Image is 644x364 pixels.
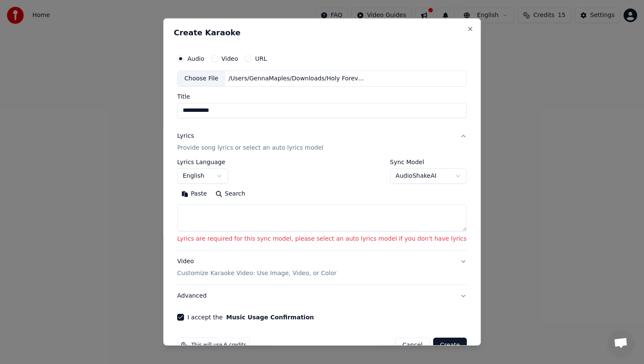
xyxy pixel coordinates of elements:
p: Customize Karaoke Video: Use Image, Video, or Color [177,269,336,278]
button: Advanced [177,285,467,307]
label: Title [177,94,467,100]
div: Choose File [178,71,225,86]
div: Lyrics [177,132,194,140]
span: This will use 6 credits [191,342,246,349]
button: Paste [177,187,211,201]
label: URL [255,56,267,62]
p: Lyrics are required for this sync model, please select an auto lyrics model if you don't have lyrics [177,235,467,243]
button: LyricsProvide song lyrics or select an auto lyrics model [177,125,467,159]
label: I accept the [187,314,314,320]
label: Lyrics Language [177,159,228,165]
label: Audio [187,56,204,62]
button: Create [433,338,467,353]
div: Video [177,257,336,278]
h2: Create Karaoke [174,29,470,37]
button: I accept the [226,314,314,320]
div: /Users/GennaMaples/Downloads/Holy Forever - Bethel Music, [PERSON_NAME].m4a [225,74,370,83]
div: LyricsProvide song lyrics or select an auto lyrics model [177,159,467,250]
button: VideoCustomize Karaoke Video: Use Image, Video, or Color [177,250,467,284]
label: Video [221,56,238,62]
button: Search [211,187,250,201]
button: Cancel [395,338,430,353]
p: Provide song lyrics or select an auto lyrics model [177,144,323,152]
label: Sync Model [390,159,467,165]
